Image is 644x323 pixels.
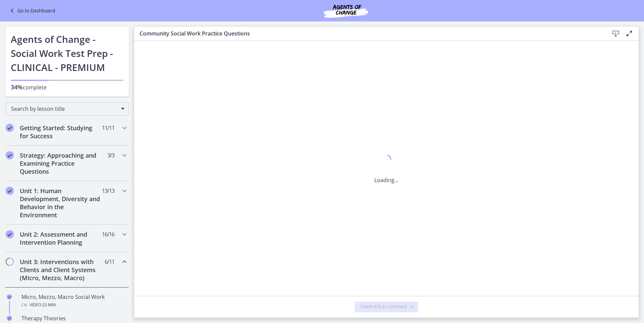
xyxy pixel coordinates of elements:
i: Completed [7,294,12,300]
p: Loading... [374,176,398,184]
button: Complete & continue [355,302,418,312]
h3: Community Social Work Practice Questions [140,29,598,37]
div: 1 [374,153,398,168]
h2: Unit 3: Interventions with Clients and Client Systems (Micro, Mezzo, Macro) [20,258,102,282]
span: 6 / 11 [105,258,114,266]
div: Search by lesson title [5,102,129,115]
span: 3 / 3 [107,151,114,159]
i: Completed [7,316,12,321]
div: Micro, Mezzo, Macro Social Work [21,293,126,309]
h2: Getting Started: Studying for Success [20,124,102,140]
i: Completed [6,151,14,159]
h2: Unit 1: Human Development, Diversity and Behavior in the Environment [20,187,102,219]
a: Go to Dashboard [8,7,55,15]
span: · 23 min [41,301,56,309]
p: complete [11,83,123,91]
h2: Unit 2: Assessment and Intervention Planning [20,230,102,246]
i: Completed [6,124,14,132]
span: Search by lesson title [11,105,118,112]
h2: Strategy: Approaching and Examining Practice Questions [20,151,102,175]
img: Agents of Change [306,3,386,19]
i: Completed [6,187,14,195]
span: 34% [11,83,23,91]
span: 16 / 16 [102,230,114,238]
div: Video [21,301,126,309]
i: Completed [6,230,14,238]
h1: Agents of Change - Social Work Test Prep - CLINICAL - PREMIUM [11,32,123,74]
span: Complete & continue [360,304,407,310]
span: 13 / 13 [102,187,114,195]
span: 11 / 11 [102,124,114,132]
